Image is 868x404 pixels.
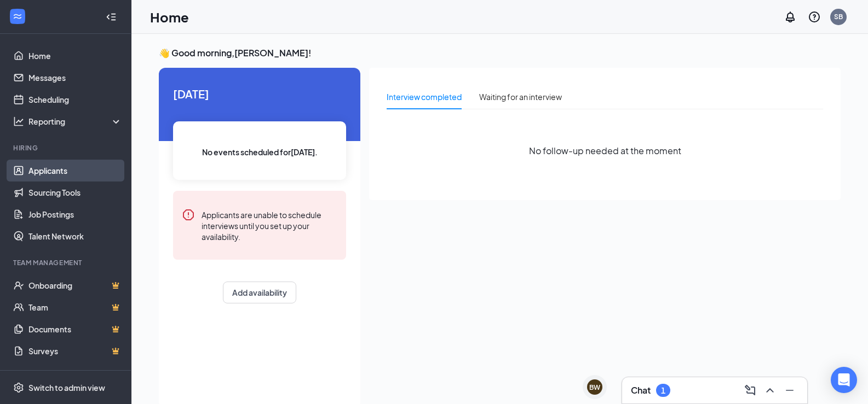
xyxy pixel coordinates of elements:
button: ChevronUp [761,382,779,399]
svg: WorkstreamLogo [12,11,23,22]
a: Home [28,45,122,67]
span: No follow-up needed at the moment [529,144,681,157]
button: Add availability [223,282,296,303]
span: [DATE] [173,85,346,102]
svg: Analysis [13,116,24,127]
div: BW [589,383,600,392]
svg: Notifications [784,10,797,24]
div: Reporting [28,116,123,127]
h1: Home [150,8,189,26]
svg: ChevronUp [763,384,777,397]
a: Job Postings [28,203,122,225]
span: No events scheduled for [DATE] . [202,146,318,158]
svg: Collapse [106,11,117,22]
div: Applicants are unable to schedule interviews until you set up your availability. [202,208,337,242]
a: Applicants [28,160,122,181]
div: 1 [661,386,665,395]
a: SurveysCrown [28,340,122,362]
div: Interview completed [387,91,462,103]
h3: Chat [631,384,651,396]
svg: QuestionInfo [808,10,821,24]
a: Messages [28,67,122,89]
div: Switch to admin view [28,382,105,393]
button: Minimize [781,382,798,399]
h3: 👋 Good morning, [PERSON_NAME] ! [159,47,841,59]
a: Sourcing Tools [28,181,122,203]
svg: ComposeMessage [744,384,757,397]
button: ComposeMessage [741,382,759,399]
div: Team Management [13,258,120,267]
div: SB [834,12,843,21]
a: TeamCrown [28,296,122,318]
a: DocumentsCrown [28,318,122,340]
a: OnboardingCrown [28,274,122,296]
a: Scheduling [28,89,122,110]
a: Talent Network [28,225,122,247]
div: Open Intercom Messenger [831,367,857,393]
svg: Settings [13,382,24,393]
div: Waiting for an interview [479,91,562,103]
svg: Minimize [783,384,796,397]
div: Hiring [13,143,120,153]
svg: Error [182,208,195,221]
